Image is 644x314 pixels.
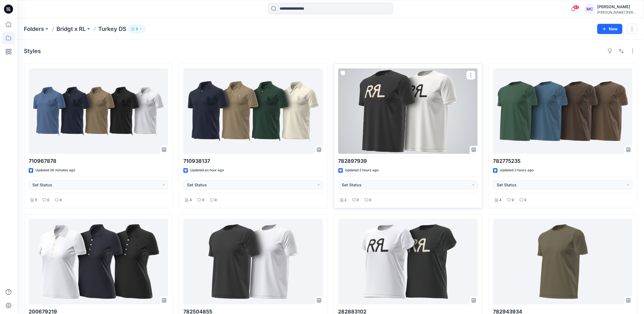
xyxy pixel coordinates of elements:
[190,167,224,173] p: Updated an hour ago
[29,219,168,304] a: 200679219
[183,157,323,165] p: 710938137
[24,48,41,54] h4: Styles
[202,197,204,203] p: 0
[60,197,62,203] p: 0
[585,4,595,14] div: MC
[512,197,514,203] p: 0
[493,157,632,165] p: 782775235
[369,197,372,203] p: 0
[524,197,526,203] p: 0
[29,157,168,165] p: 710967878
[35,167,75,173] p: Updated 26 minutes ago
[338,68,478,154] a: 782897939
[500,167,534,173] p: Updated 2 hours ago
[24,25,44,33] a: Folders
[493,68,632,154] a: 782775235
[98,25,126,33] p: Turkey DS
[345,167,379,173] p: Updated 2 hours ago
[357,197,359,203] p: 0
[597,10,637,14] div: [PERSON_NAME] [PERSON_NAME]
[136,26,138,32] p: 3
[47,197,49,203] p: 0
[597,3,637,10] div: [PERSON_NAME]
[29,68,168,154] a: 710967878
[56,25,86,33] a: Bridgt x RL
[129,25,145,33] button: 3
[338,157,478,165] p: 782897939
[190,197,192,203] p: 4
[597,24,622,34] button: New
[183,68,323,154] a: 710938137
[493,219,632,304] a: 782943934
[183,219,323,304] a: 782504855
[499,197,502,203] p: 4
[35,197,37,203] p: 5
[215,197,217,203] p: 0
[345,197,347,203] p: 2
[338,219,478,304] a: 282883102
[573,5,579,9] span: 87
